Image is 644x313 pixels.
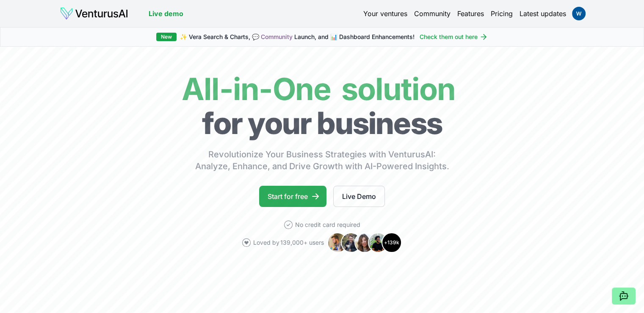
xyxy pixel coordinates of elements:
img: Avatar 2 [341,232,361,253]
span: ✨ Vera Search & Charts, 💬 Launch, and 📊 Dashboard Enhancements! [180,33,415,41]
a: Community [261,33,293,40]
a: Your ventures [363,8,407,19]
img: Avatar 4 [368,232,388,253]
a: Live Demo [333,186,385,207]
img: logo [60,7,128,20]
img: Avatar 3 [354,232,375,253]
div: New [156,33,177,41]
a: Live demo [149,8,183,19]
a: Features [457,8,484,19]
a: Community [414,8,451,19]
img: ACg8ocLT5OJasRQTrLmf-OMd_8gTthLfn9rrsXPXAOPXgEOywbqlvA=s96-c [572,7,586,20]
a: Latest updates [520,8,566,19]
img: Avatar 1 [327,232,348,253]
a: Pricing [491,8,513,19]
a: Check them out here [420,33,488,41]
a: Start for free [259,186,326,207]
